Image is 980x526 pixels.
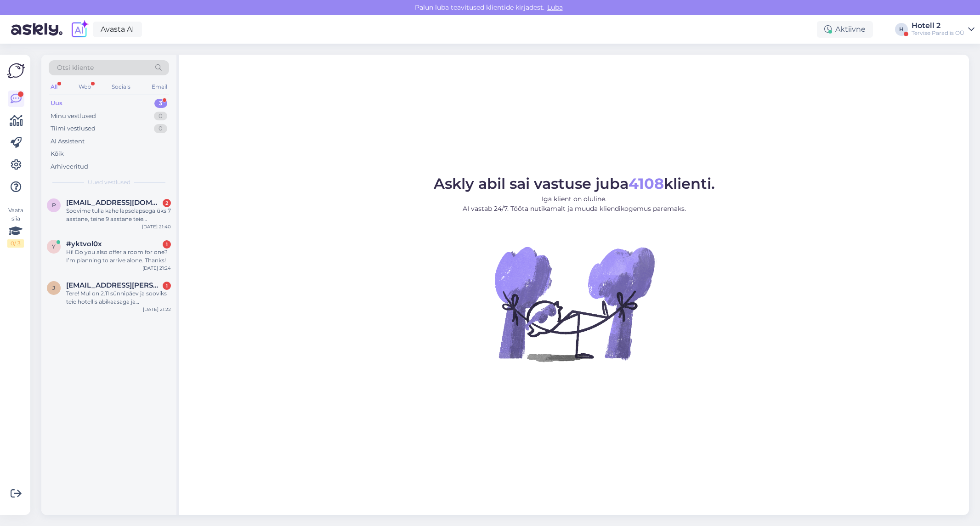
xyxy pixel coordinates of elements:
[817,21,873,38] div: Aktiivne
[154,99,167,108] div: 3
[142,223,171,230] div: [DATE] 21:40
[154,124,167,133] div: 0
[51,124,96,133] div: Tiimi vestlused
[66,207,171,223] div: Soovime tulla kahe lapselapsega üks 7 aastane, teine 9 aastane teie veekeskusesse ja sooviks hote...
[51,162,88,171] div: Arhiveeritud
[51,149,64,158] div: Kõik
[66,248,171,265] div: Hi! Do you also offer a room for one? I’m planning to arrive alone. Thanks!
[66,281,162,289] span: jarv.ilona@gmail.com
[66,198,162,207] span: pappeleve@gmail.com
[57,63,94,73] span: Otsi kliente
[88,178,130,187] span: Uued vestlused
[912,29,964,37] div: Tervise Paradiis OÜ
[93,22,142,37] a: Avasta AI
[912,22,974,37] a: Hotell 2Tervise Paradiis OÜ
[66,289,171,306] div: Tere! Mul on 2.11 sünnipäev ja sooviks teie hotellis abikaasaga ja tütrega(täiskasvanu) sellel aj...
[154,112,167,121] div: 0
[49,81,59,93] div: All
[150,81,169,93] div: Email
[51,112,96,121] div: Minu vestlused
[7,62,25,79] img: Askly Logo
[142,265,171,271] div: [DATE] 21:24
[544,3,566,11] span: Luba
[434,194,715,214] p: Iga klient on oluline. AI vastab 24/7. Tööta nutikamalt ja muuda kliendikogemus paremaks.
[492,221,657,386] img: No Chat active
[51,99,62,108] div: Uus
[77,81,93,93] div: Web
[163,199,171,207] div: 2
[110,81,132,93] div: Socials
[629,175,664,192] b: 4108
[434,175,715,192] span: Askly abil sai vastuse juba klienti.
[163,240,171,249] div: 1
[143,306,171,313] div: [DATE] 21:22
[52,202,56,209] span: p
[7,239,24,248] div: 0 / 3
[52,284,55,291] span: j
[66,240,102,248] span: #yktvol0x
[912,22,964,29] div: Hotell 2
[895,23,908,36] div: H
[7,206,24,248] div: Vaata siia
[52,243,56,250] span: y
[70,20,89,39] img: explore-ai
[51,137,85,146] div: AI Assistent
[163,282,171,290] div: 1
